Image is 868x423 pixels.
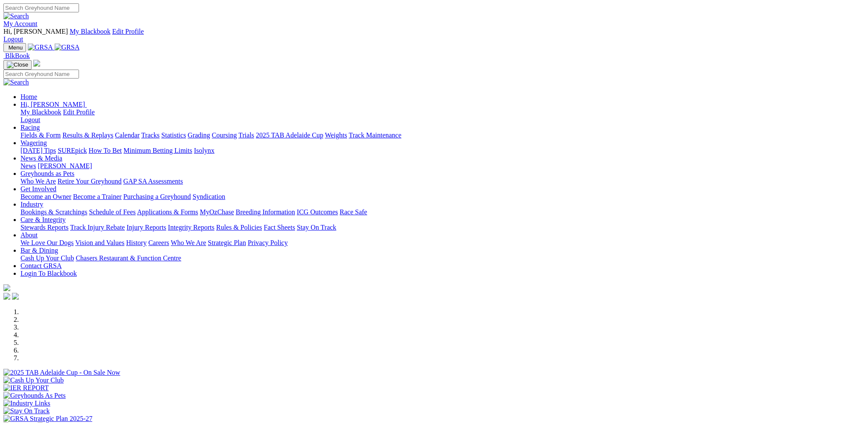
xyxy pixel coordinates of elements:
a: Applications & Forms [137,208,198,216]
a: Care & Integrity [20,216,66,223]
a: Edit Profile [63,108,95,116]
a: My Blackbook [70,28,111,35]
a: Hi, [PERSON_NAME] [20,101,87,108]
a: 2025 TAB Adelaide Cup [256,131,323,139]
a: News & Media [20,155,62,162]
a: Results & Replays [62,131,113,139]
img: logo-grsa-white.png [3,284,10,291]
button: Toggle navigation [3,43,26,52]
a: Chasers Restaurant & Function Centre [76,254,181,262]
a: Fields & Form [20,131,61,139]
a: Breeding Information [236,208,295,216]
a: Contact GRSA [20,262,61,269]
div: Get Involved [20,193,865,201]
a: News [20,162,36,169]
img: Search [3,79,29,86]
a: Tracks [141,131,160,139]
img: GRSA [55,44,80,51]
a: Logout [20,116,40,123]
a: History [126,239,146,246]
a: Coursing [212,131,237,139]
div: News & Media [20,162,865,170]
a: Home [20,93,37,100]
span: Hi, [PERSON_NAME] [20,101,85,108]
a: Syndication [193,193,225,200]
a: GAP SA Assessments [123,178,183,185]
input: Search [3,3,79,12]
a: Retire Your Greyhound [58,178,122,185]
img: GRSA Strategic Plan 2025-27 [3,415,92,423]
a: Careers [148,239,169,246]
img: GRSA [28,44,53,51]
a: Trials [238,131,254,139]
img: facebook.svg [3,293,10,300]
a: About [20,231,38,239]
div: Care & Integrity [20,224,865,231]
img: Greyhounds As Pets [3,392,66,400]
span: Hi, [PERSON_NAME] [3,28,68,35]
button: Toggle navigation [3,60,32,70]
a: Purchasing a Greyhound [123,193,191,200]
a: ICG Outcomes [297,208,338,216]
a: My Blackbook [20,108,61,116]
img: Close [7,61,28,68]
div: Wagering [20,147,865,155]
a: BlkBook [3,52,30,59]
img: IER REPORT [3,384,49,392]
a: We Love Our Dogs [20,239,73,246]
div: Hi, [PERSON_NAME] [20,108,865,124]
a: Isolynx [194,147,214,154]
a: Who We Are [20,178,56,185]
a: Rules & Policies [216,224,262,231]
img: Industry Links [3,400,50,407]
a: Stewards Reports [20,224,68,231]
a: Calendar [115,131,140,139]
a: Injury Reports [126,224,166,231]
a: Who We Are [171,239,206,246]
a: Track Maintenance [349,131,401,139]
a: Logout [3,35,23,43]
a: Industry [20,201,43,208]
a: Greyhounds as Pets [20,170,74,177]
a: Track Injury Rebate [70,224,125,231]
a: Cash Up Your Club [20,254,74,262]
a: Bookings & Scratchings [20,208,87,216]
a: Vision and Values [75,239,124,246]
div: About [20,239,865,247]
img: Search [3,12,29,20]
img: logo-grsa-white.png [33,60,40,67]
input: Search [3,70,79,79]
div: Racing [20,131,865,139]
a: [PERSON_NAME] [38,162,92,169]
a: Fact Sheets [264,224,295,231]
a: Statistics [161,131,186,139]
span: Menu [9,44,23,51]
a: Become an Owner [20,193,71,200]
img: Stay On Track [3,407,50,415]
img: twitter.svg [12,293,19,300]
a: Schedule of Fees [89,208,135,216]
span: BlkBook [5,52,30,59]
a: Grading [188,131,210,139]
a: Racing [20,124,40,131]
a: Strategic Plan [208,239,246,246]
a: How To Bet [89,147,122,154]
div: Bar & Dining [20,254,865,262]
a: Weights [325,131,347,139]
div: My Account [3,28,865,43]
a: Integrity Reports [168,224,214,231]
div: Greyhounds as Pets [20,178,865,185]
a: Race Safe [339,208,367,216]
a: Minimum Betting Limits [123,147,192,154]
a: SUREpick [58,147,87,154]
a: Get Involved [20,185,56,193]
a: [DATE] Tips [20,147,56,154]
img: Cash Up Your Club [3,376,64,384]
a: Wagering [20,139,47,146]
a: Login To Blackbook [20,270,77,277]
a: Bar & Dining [20,247,58,254]
a: Become a Trainer [73,193,122,200]
div: Industry [20,208,865,216]
a: Edit Profile [112,28,144,35]
img: 2025 TAB Adelaide Cup - On Sale Now [3,369,120,376]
